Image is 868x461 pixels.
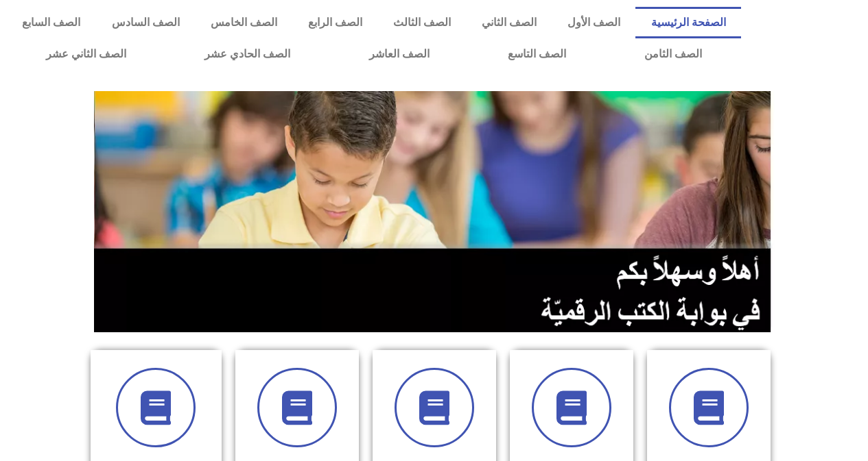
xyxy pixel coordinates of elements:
[377,7,466,38] a: الصف الثالث
[96,7,195,38] a: الصف السادس
[466,7,552,38] a: الصف الثاني
[330,38,469,70] a: الصف العاشر
[292,7,377,38] a: الصف الرابع
[552,7,635,38] a: الصف الأول
[7,38,165,70] a: الصف الثاني عشر
[165,38,329,70] a: الصف الحادي عشر
[635,7,741,38] a: الصفحة الرئيسية
[7,7,96,38] a: الصف السابع
[195,7,292,38] a: الصف الخامس
[469,38,605,70] a: الصف التاسع
[605,38,741,70] a: الصف الثامن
